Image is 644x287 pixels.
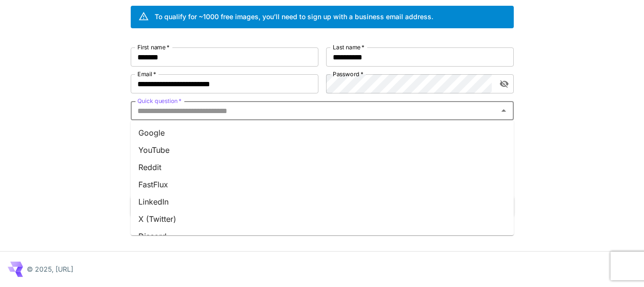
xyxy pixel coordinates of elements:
div: To qualify for ~1000 free images, you’ll need to sign up with a business email address. [155,11,433,22]
label: Last name [333,43,364,51]
li: LinkedIn [131,193,514,210]
button: Close [497,104,510,117]
li: Reddit [131,159,514,176]
li: Discord [131,228,514,245]
label: Quick question [137,97,181,105]
li: Google [131,124,514,141]
button: toggle password visibility [496,75,513,92]
label: Password [333,70,363,78]
label: Email [137,70,156,78]
label: First name [137,43,169,51]
li: FastFlux [131,176,514,193]
li: X (Twitter) [131,210,514,228]
li: YouTube [131,141,514,159]
p: © 2025, [URL] [27,264,73,274]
